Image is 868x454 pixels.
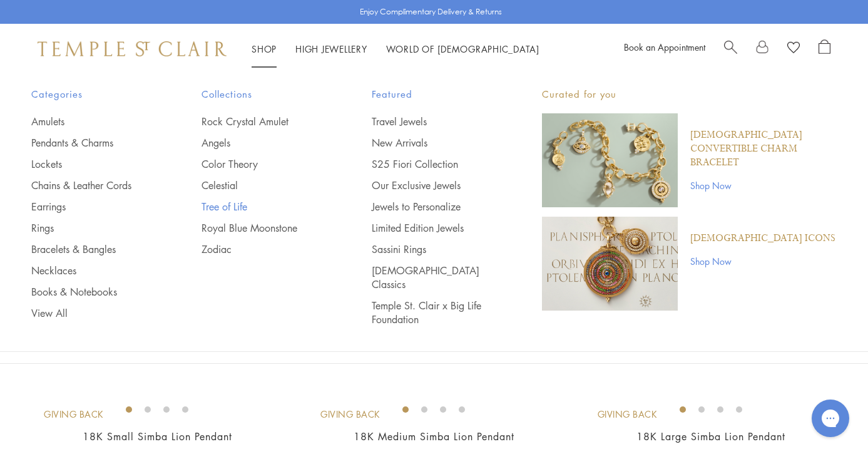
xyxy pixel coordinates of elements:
nav: Main navigation [252,41,539,57]
a: Necklaces [31,264,151,277]
a: Earrings [31,200,151,214]
a: Rings [31,221,151,235]
span: Featured [372,86,492,102]
a: Our Exclusive Jewels [372,178,492,192]
a: View All [31,306,151,320]
a: Angels [202,136,322,150]
a: Search [724,39,737,58]
div: Giving Back [44,408,104,421]
a: Travel Jewels [372,115,492,128]
a: Books & Notebooks [31,285,151,299]
img: Temple St. Clair [38,41,227,56]
span: Categories [31,86,151,102]
a: Chains & Leather Cords [31,178,151,192]
p: Curated for you [542,86,837,102]
div: Giving Back [598,408,658,421]
div: Giving Back [320,408,380,421]
a: Royal Blue Moonstone [202,221,322,235]
a: 18K Medium Simba Lion Pendant [354,430,514,443]
a: Zodiac [202,242,322,256]
a: Limited Edition Jewels [372,221,492,235]
a: New Arrivals [372,136,492,150]
a: Celestial [202,178,322,192]
a: Sassini Rings [372,242,492,256]
a: Open Shopping Bag [819,39,830,58]
iframe: Gorgias live chat messenger [805,395,855,441]
a: Amulets [31,115,151,128]
a: [DEMOGRAPHIC_DATA] Convertible Charm Bracelet [690,128,837,170]
a: World of [DEMOGRAPHIC_DATA]World of [DEMOGRAPHIC_DATA] [386,43,539,55]
a: Lockets [31,157,151,171]
p: Enjoy Complimentary Delivery & Returns [360,6,502,18]
a: Temple St. Clair x Big Life Foundation [372,299,492,326]
a: Shop Now [690,254,835,268]
a: Jewels to Personalize [372,200,492,214]
a: ShopShop [252,43,277,55]
a: S25 Fiori Collection [372,157,492,171]
a: Tree of Life [202,200,322,214]
a: Shop Now [690,178,837,192]
a: Pendants & Charms [31,136,151,150]
a: [DEMOGRAPHIC_DATA] Classics [372,264,492,291]
a: High JewelleryHigh Jewellery [295,43,367,55]
a: Color Theory [202,157,322,171]
a: [DEMOGRAPHIC_DATA] Icons [690,232,835,245]
a: 18K Small Simba Lion Pendant [83,430,232,443]
a: Book an Appointment [624,41,705,53]
a: Bracelets & Bangles [31,242,151,256]
span: Collections [202,86,322,102]
a: View Wishlist [787,39,800,58]
a: Rock Crystal Amulet [202,115,322,128]
a: 18K Large Simba Lion Pendant [636,430,785,443]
